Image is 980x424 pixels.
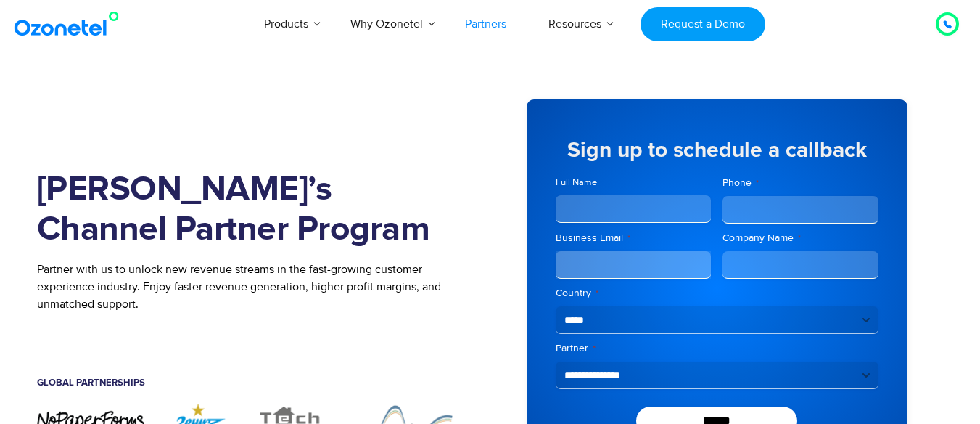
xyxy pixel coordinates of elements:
[37,378,469,388] h5: Global Partnerships
[556,286,878,301] label: Country
[556,176,712,189] label: Full Name
[556,231,712,245] label: Business Email
[641,7,765,41] a: Request a Demo
[722,231,878,245] label: Company Name
[37,261,469,313] p: Partner with us to unlock new revenue streams in the fast-growing customer experience industry. E...
[37,170,469,250] h1: [PERSON_NAME]’s Channel Partner Program
[722,176,878,190] label: Phone
[556,139,878,161] h5: Sign up to schedule a callback
[556,341,878,356] label: Partner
